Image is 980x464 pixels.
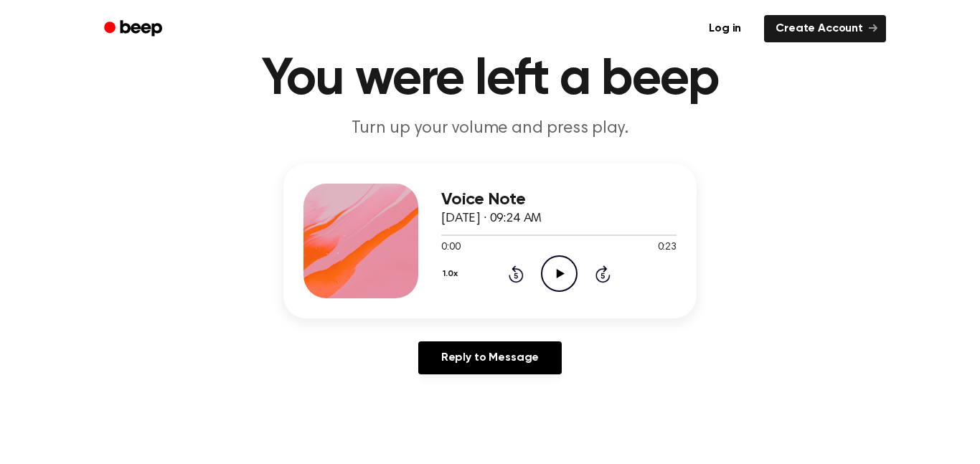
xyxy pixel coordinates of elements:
button: 1.0x [441,262,463,286]
span: 0:00 [441,240,460,255]
span: 0:23 [658,240,677,255]
span: [DATE] · 09:24 AM [441,212,542,225]
a: Create Account [764,15,886,42]
a: Beep [94,15,175,43]
p: Turn up your volume and press play. [215,117,765,141]
a: Log in [694,12,755,45]
a: Reply to Message [418,341,562,374]
h3: Voice Note [441,190,677,209]
h1: You were left a beep [123,54,857,105]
